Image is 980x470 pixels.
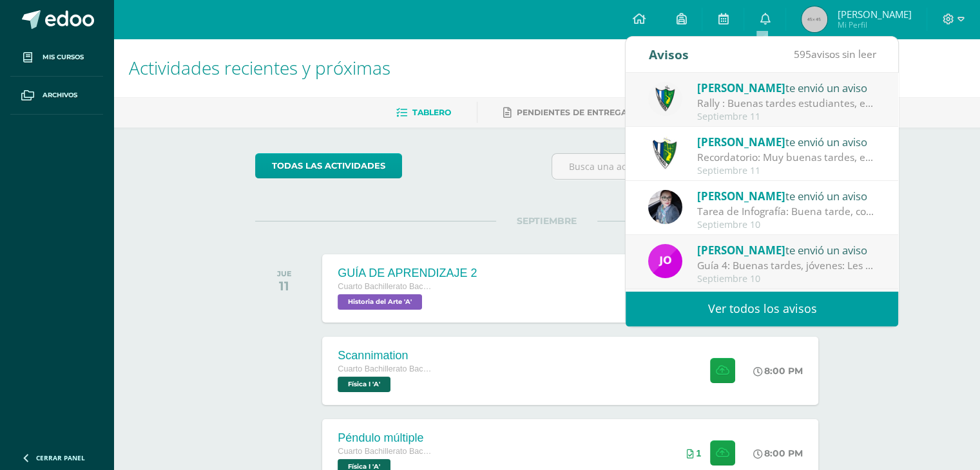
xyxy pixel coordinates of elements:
[697,274,876,285] div: Septiembre 10
[697,111,876,122] div: Septiembre 11
[697,220,876,230] div: Septiembre 10
[697,241,876,258] div: te envió un aviso
[338,267,477,280] div: GUÍA DE APRENDIZAJE 2
[648,37,688,72] div: Avisos
[338,364,434,373] span: Cuarto Bachillerato Bachillerato en CCLL con Orientación en Diseño Gráfico
[648,82,682,116] img: 9f174a157161b4ddbe12118a61fed988.png
[793,47,811,61] span: 595
[43,52,84,62] span: Mis cursos
[496,215,597,227] span: SEPTIEMBRE
[255,153,402,178] a: todas las Actividades
[412,108,451,117] span: Tablero
[837,8,911,21] span: [PERSON_NAME]
[697,243,785,258] span: [PERSON_NAME]
[697,80,785,95] span: [PERSON_NAME]
[338,294,422,310] span: Historia del Arte 'A'
[697,133,876,150] div: te envió un aviso
[697,187,876,204] div: te envió un aviso
[10,77,103,115] a: Archivos
[697,189,785,203] span: [PERSON_NAME]
[338,377,390,392] span: Física I 'A'
[696,448,701,458] span: 1
[552,154,838,179] input: Busca una actividad próxima aquí...
[517,108,627,117] span: Pendientes de entrega
[753,447,803,459] div: 8:00 PM
[753,365,803,377] div: 8:00 PM
[503,102,627,123] a: Pendientes de entrega
[626,291,898,326] a: Ver todos los avisos
[338,431,434,445] div: Péndulo múltiple
[697,204,876,219] div: Tarea de Infografía: Buena tarde, con preocupación he notado que algunos alumnos no están entrega...
[697,165,876,176] div: Septiembre 11
[338,349,434,362] div: Scannimation
[338,447,434,456] span: Cuarto Bachillerato Bachillerato en CCLL con Orientación en Diseño Gráfico
[697,79,876,96] div: te envió un aviso
[277,278,292,294] div: 11
[802,6,827,32] img: 45x45
[697,150,876,165] div: Recordatorio: Muy buenas tardes, estimados estudiantes. Es un gusto saludarles. Por este medio, l...
[648,136,682,170] img: 9f5bafb53b5c1c4adc2b8adf68a26909.png
[686,448,701,458] div: Archivos entregados
[277,269,292,278] div: JUE
[837,19,911,30] span: Mi Perfil
[338,282,434,291] span: Cuarto Bachillerato Bachillerato en CCLL con Orientación en Diseño Gráfico
[697,96,876,111] div: Rally : Buenas tardes estudiantes, es un gusto saludarlos. Por este medio se informa que los jóve...
[129,55,390,80] span: Actividades recientes y próximas
[36,453,85,462] span: Cerrar panel
[648,244,682,278] img: 6614adf7432e56e5c9e182f11abb21f1.png
[697,135,785,149] span: [PERSON_NAME]
[43,90,77,100] span: Archivos
[697,258,876,273] div: Guía 4: Buenas tardes, jóvenes: Les recuerdo que aún hay grupos pendientes de entregar su trabajo...
[10,39,103,77] a: Mis cursos
[396,102,451,123] a: Tablero
[793,47,876,61] span: avisos sin leer
[648,190,682,224] img: 702136d6d401d1cd4ce1c6f6778c2e49.png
